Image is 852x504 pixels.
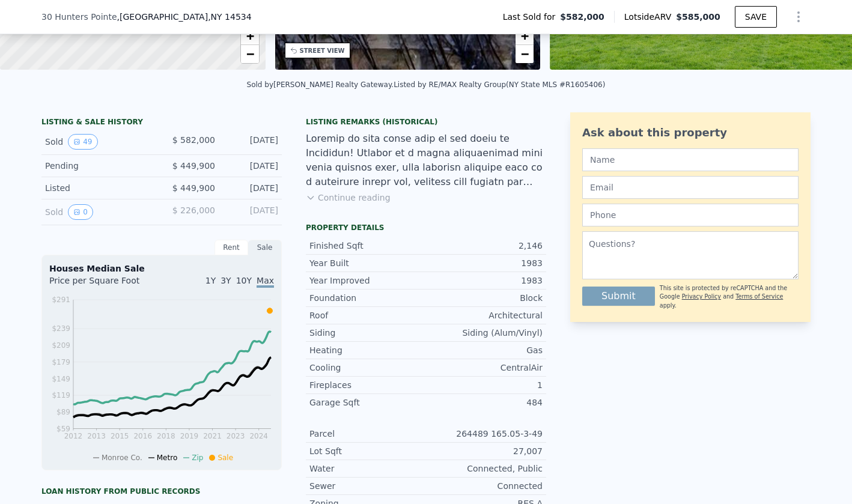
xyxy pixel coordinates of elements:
div: [DATE] [225,182,278,194]
span: Metro [157,454,177,462]
span: Sale [218,454,233,462]
div: Fireplaces [309,379,426,391]
span: 1Y [205,276,216,285]
div: Water [309,463,426,475]
span: $ 449,900 [172,183,215,193]
tspan: $179 [52,358,70,366]
span: + [521,28,529,43]
div: Rent [215,240,248,255]
span: , [GEOGRAPHIC_DATA] [117,11,252,23]
tspan: 2015 [111,432,129,440]
div: Listed [45,182,152,194]
button: Continue reading [306,192,391,204]
tspan: 2024 [249,432,268,440]
tspan: $209 [52,341,70,350]
span: 3Y [221,276,231,285]
div: Loan history from public records [41,487,282,496]
tspan: $89 [56,408,70,416]
span: 30 Hunters Pointe [41,11,117,23]
button: View historical data [68,204,93,220]
div: [DATE] [225,134,278,150]
input: Email [582,176,799,199]
div: Gas [426,344,543,356]
div: 27,007 [426,445,543,457]
div: Siding (Alum/Vinyl) [426,327,543,339]
span: $ 582,000 [172,135,215,145]
div: [DATE] [225,160,278,172]
button: Submit [582,287,655,306]
tspan: $239 [52,324,70,333]
div: Sold by [PERSON_NAME] Realty Gateway . [247,80,394,89]
a: Privacy Policy [682,293,721,300]
span: Lotside ARV [624,11,676,23]
tspan: 2013 [87,432,106,440]
a: Zoom out [516,45,534,63]
tspan: 2016 [133,432,152,440]
div: LISTING & SALE HISTORY [41,117,282,129]
a: Terms of Service [735,293,783,300]
div: [DATE] [225,204,278,220]
span: $585,000 [676,12,720,22]
span: , NY 14534 [208,12,251,22]
tspan: $149 [52,375,70,383]
div: Year Improved [309,275,426,287]
div: Foundation [309,292,426,304]
div: Price per Square Foot [49,275,162,294]
input: Phone [582,204,799,226]
div: Garage Sqft [309,396,426,408]
button: Show Options [787,5,811,29]
tspan: $59 [56,425,70,433]
div: Sale [248,240,282,255]
div: Lot Sqft [309,445,426,457]
div: Sold [45,204,152,220]
div: 1 [426,379,543,391]
div: Siding [309,327,426,339]
tspan: 2019 [180,432,199,440]
div: 1983 [426,275,543,287]
div: Year Built [309,257,426,269]
div: Sold [45,134,152,150]
tspan: 2023 [227,432,245,440]
span: + [246,28,254,43]
div: Sewer [309,480,426,492]
div: Connected, Public [426,463,543,475]
div: Pending [45,160,152,172]
div: Cooling [309,362,426,374]
div: 1983 [426,257,543,269]
div: 264489 165.05-3-49 [426,428,543,440]
span: Monroe Co. [102,454,142,462]
tspan: 2012 [64,432,83,440]
a: Zoom in [241,27,259,45]
div: 484 [426,396,543,408]
span: − [521,46,529,61]
span: − [246,46,254,61]
span: $582,000 [560,11,604,23]
div: Ask about this property [582,124,799,141]
div: Finished Sqft [309,240,426,252]
div: Houses Median Sale [49,263,274,275]
div: Block [426,292,543,304]
tspan: $119 [52,391,70,399]
span: Last Sold for [503,11,561,23]
span: Zip [192,454,203,462]
tspan: 2018 [157,432,175,440]
a: Zoom out [241,45,259,63]
span: 10Y [236,276,252,285]
span: $ 226,000 [172,205,215,215]
div: Architectural [426,309,543,321]
div: STREET VIEW [300,46,345,55]
button: SAVE [735,6,777,28]
div: Listing Remarks (Historical) [306,117,546,127]
tspan: 2021 [203,432,222,440]
div: This site is protected by reCAPTCHA and the Google and apply. [660,284,799,310]
div: 2,146 [426,240,543,252]
input: Name [582,148,799,171]
div: Parcel [309,428,426,440]
div: Heating [309,344,426,356]
span: Max [257,276,274,288]
a: Zoom in [516,27,534,45]
div: Loremip do sita conse adip el sed doeiu te Incididun! Utlabor et d magna aliquaenimad mini venia ... [306,132,546,189]
span: $ 449,900 [172,161,215,171]
div: Property details [306,223,546,232]
button: View historical data [68,134,97,150]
